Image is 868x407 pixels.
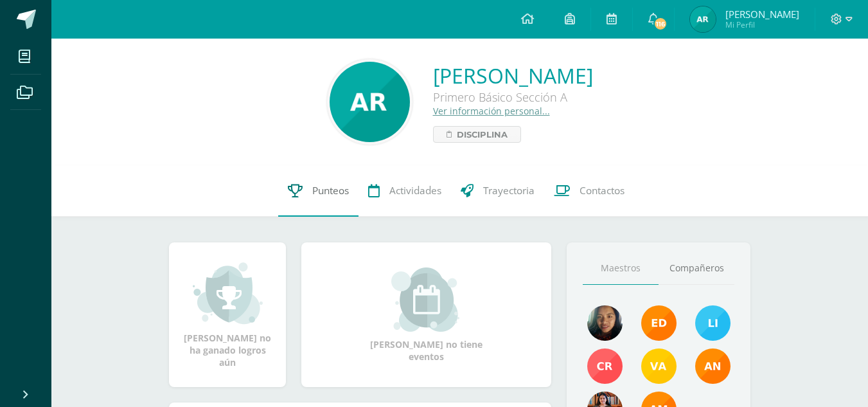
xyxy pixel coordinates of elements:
span: [PERSON_NAME] [725,8,799,21]
span: Contactos [580,184,624,197]
a: Ver información personal... [433,105,550,117]
img: 44ec4e9c3c8d741caadaf01443b411a0.png [330,62,410,142]
img: a348d660b2b29c2c864a8732de45c20a.png [695,348,731,384]
img: 6117b1eb4e8225ef5a84148c985d17e2.png [587,348,623,384]
a: Maestros [583,252,659,285]
a: Contactos [544,165,634,217]
span: Actividades [389,184,441,197]
a: Actividades [359,165,451,217]
img: f40e456500941b1b33f0807dd74ea5cf.png [641,305,677,341]
a: Trayectoria [451,165,544,217]
span: Punteos [312,184,349,197]
a: Punteos [278,165,359,217]
div: [PERSON_NAME] no ha ganado logros aún [182,261,273,368]
a: Compañeros [659,252,734,285]
img: 9fe4e505b6d6d40c1a83f2ca7b8d9b68.png [690,6,716,32]
img: 93ccdf12d55837f49f350ac5ca2a40a5.png [695,305,731,341]
img: c97de3f0a4f62e6deb7e91c2258cdedc.png [587,305,623,341]
img: event_small.png [391,267,461,332]
a: Disciplina [433,126,521,143]
span: 116 [653,17,668,31]
span: Trayectoria [483,184,535,197]
span: Disciplina [457,127,508,142]
span: Mi Perfil [725,19,799,30]
img: cd5e356245587434922763be3243eb79.png [641,348,677,384]
img: achievement_small.png [193,261,263,325]
div: [PERSON_NAME] no tiene eventos [362,267,491,363]
div: Primero Básico Sección A [433,89,593,105]
a: [PERSON_NAME] [433,62,593,89]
